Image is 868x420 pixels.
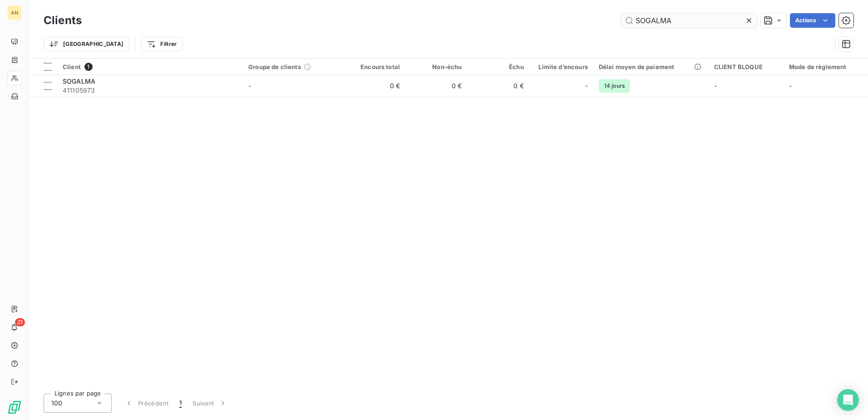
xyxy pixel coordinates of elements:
[599,79,630,93] span: 14 jours
[63,77,95,85] span: SOGALMA
[789,63,863,70] div: Mode de règlement
[141,37,182,51] button: Filtrer
[344,75,405,97] td: 0 €
[187,394,233,413] button: Suivant
[44,12,82,29] h3: Clients
[585,81,588,90] span: -
[837,389,859,411] div: Open Intercom Messenger
[714,82,717,90] span: -
[349,63,400,70] div: Encours total
[714,63,778,70] div: CLIENT BLOQUE
[63,86,237,95] span: 411105973
[789,82,792,90] span: -
[621,13,757,28] input: Rechercher
[15,318,25,326] span: 21
[84,63,93,71] span: 1
[119,394,174,413] button: Précédent
[7,5,22,20] div: AN
[44,37,129,51] button: [GEOGRAPHIC_DATA]
[535,63,588,70] div: Limite d’encours
[599,63,703,70] div: Délai moyen de paiement
[248,82,251,90] span: -
[7,400,22,415] img: Logo LeanPay
[790,13,835,28] button: Actions
[63,63,81,70] span: Client
[174,394,187,413] button: 1
[179,399,182,408] span: 1
[467,75,529,97] td: 0 €
[411,63,462,70] div: Non-échu
[248,63,301,70] span: Groupe de clients
[473,63,523,70] div: Échu
[51,399,62,408] span: 100
[405,75,467,97] td: 0 €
